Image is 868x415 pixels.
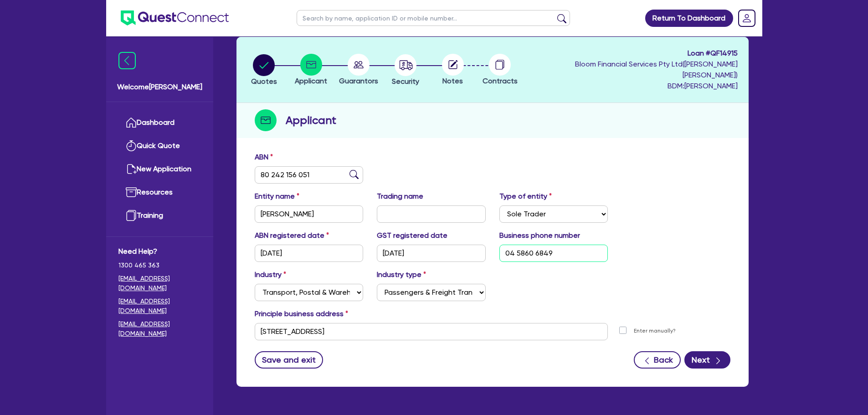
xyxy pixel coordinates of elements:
img: quest-connect-logo-blue [121,10,229,26]
span: Guarantors [339,77,378,85]
span: Loan # QF14915 [526,48,737,59]
a: Dropdown toggle [735,6,759,30]
span: BDM: [PERSON_NAME] [526,81,737,92]
a: [EMAIL_ADDRESS][DOMAIN_NAME] [118,274,201,293]
input: Search by name, application ID or mobile number... [297,10,570,26]
label: ABN registered date [255,230,329,241]
img: abn-lookup icon [349,170,359,179]
span: Contracts [483,77,518,85]
img: step-icon [255,109,277,131]
button: Next [684,351,730,369]
label: Industry [255,269,286,280]
a: [EMAIL_ADDRESS][DOMAIN_NAME] [118,297,201,316]
span: Quotes [251,77,277,86]
img: new-application [126,164,137,174]
label: Entity name [255,191,299,202]
span: Notes [442,77,463,85]
span: Applicant [295,77,327,85]
label: Industry type [377,269,426,280]
button: Save and exit [255,351,324,369]
a: Quick Quote [118,134,201,158]
h2: Applicant [286,112,336,128]
input: DD / MM / YYYY [255,245,364,262]
label: ABN [255,152,273,163]
label: Enter manually? [634,327,676,335]
input: DD / MM / YYYY [377,245,486,262]
img: training [126,210,137,221]
span: 1300 465 363 [118,261,201,270]
label: GST registered date [377,230,447,241]
label: Business phone number [499,230,580,241]
a: Training [118,204,201,227]
button: Security [391,54,420,87]
a: Resources [118,181,201,204]
span: Security [392,77,419,86]
img: resources [126,187,137,198]
span: Welcome [PERSON_NAME] [117,82,202,92]
img: quick-quote [126,140,137,151]
span: Bloom Financial Services Pty Ltd ( [PERSON_NAME] [PERSON_NAME] ) [575,60,738,79]
button: Back [634,351,681,369]
button: Quotes [251,54,277,87]
a: Dashboard [118,111,201,134]
label: Type of entity [499,191,552,202]
a: Return To Dashboard [645,10,733,27]
label: Principle business address [255,308,348,319]
a: [EMAIL_ADDRESS][DOMAIN_NAME] [118,319,201,338]
img: icon-menu-close [118,52,136,69]
label: Trading name [377,191,423,202]
span: Need Help? [118,246,201,257]
a: New Application [118,158,201,181]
